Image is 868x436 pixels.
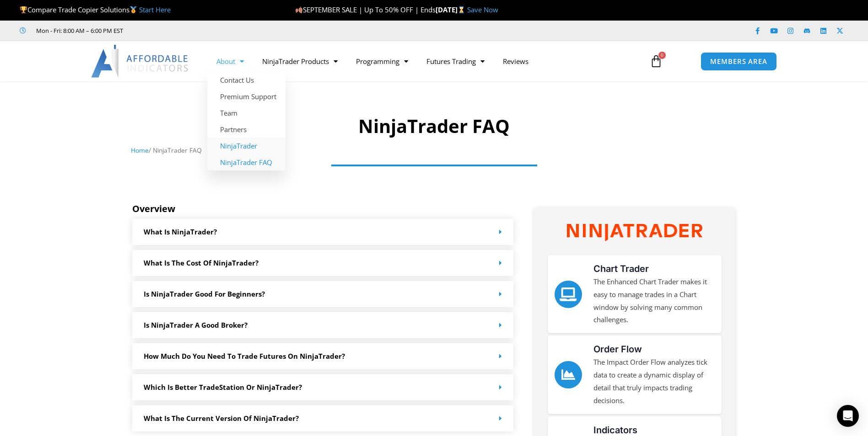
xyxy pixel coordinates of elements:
a: NinjaTrader FAQ [207,154,286,170]
span: Compare Trade Copier Solutions [20,5,171,14]
a: Chart Trader [555,281,582,308]
strong: [DATE] [436,5,467,14]
a: MEMBERS AREA [701,52,777,71]
a: Is NinjaTrader good for beginners? [144,289,265,298]
nav: Menu [207,51,639,72]
a: Start Here [139,5,171,14]
img: LogoAI | Affordable Indicators – NinjaTrader [91,45,189,78]
a: What is the cost of NinjaTrader? [144,258,259,267]
a: Contact Us [207,72,286,88]
a: Save Now [467,5,498,14]
nav: Breadcrumb [131,144,737,156]
span: 0 [658,52,666,59]
span: MEMBERS AREA [710,58,767,65]
h1: NinjaTrader FAQ [131,113,737,139]
a: Indicators [593,425,637,436]
a: Futures Trading [417,51,494,72]
div: What is the cost of NinjaTrader? [132,250,514,276]
div: Is NinjaTrader good for beginners? [132,281,514,307]
a: Order Flow [593,344,642,355]
div: Which is better TradeStation or NinjaTrader? [132,374,514,400]
p: The Impact Order Flow analyzes tick data to create a dynamic display of detail that truly impacts... [593,356,715,407]
a: Premium Support [207,88,286,105]
img: ⌛ [458,6,465,13]
div: What is NinjaTrader? [132,219,514,245]
a: About [207,51,253,72]
ul: About [207,72,286,170]
a: What is the current version of NinjaTrader? [144,414,299,423]
a: Chart Trader [593,263,649,274]
a: Reviews [494,51,538,72]
h5: Overview [132,203,514,214]
span: SEPTEMBER SALE | Up To 50% OFF | Ends [295,5,436,14]
div: Is NinjaTrader a good broker? [132,312,514,338]
img: 🥇 [130,6,137,13]
img: 🍂 [296,6,302,13]
a: 0 [636,48,676,74]
a: Programming [347,51,417,72]
a: NinjaTrader [207,138,286,154]
a: NinjaTrader Products [253,51,347,72]
a: Home [131,146,149,154]
a: Partners [207,121,286,138]
img: 🏆 [20,6,27,13]
div: Open Intercom Messenger [837,405,859,427]
span: Mon - Fri: 8:00 AM – 6:00 PM EST [34,25,123,36]
a: Which is better TradeStation or NinjaTrader? [144,383,302,392]
img: NinjaTrader Wordmark color RGB | Affordable Indicators – NinjaTrader [567,224,702,241]
a: How much do you need to trade futures on NinjaTrader? [144,351,345,361]
a: Is NinjaTrader a good broker? [144,320,248,330]
a: Order Flow [555,361,582,388]
div: What is the current version of NinjaTrader? [132,405,514,431]
div: How much do you need to trade futures on NinjaTrader? [132,343,514,369]
a: Team [207,105,286,121]
p: The Enhanced Chart Trader makes it easy to manage trades in a Chart window by solving many common... [593,276,715,326]
iframe: Customer reviews powered by Trustpilot [136,26,273,35]
a: What is NinjaTrader? [144,227,217,236]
